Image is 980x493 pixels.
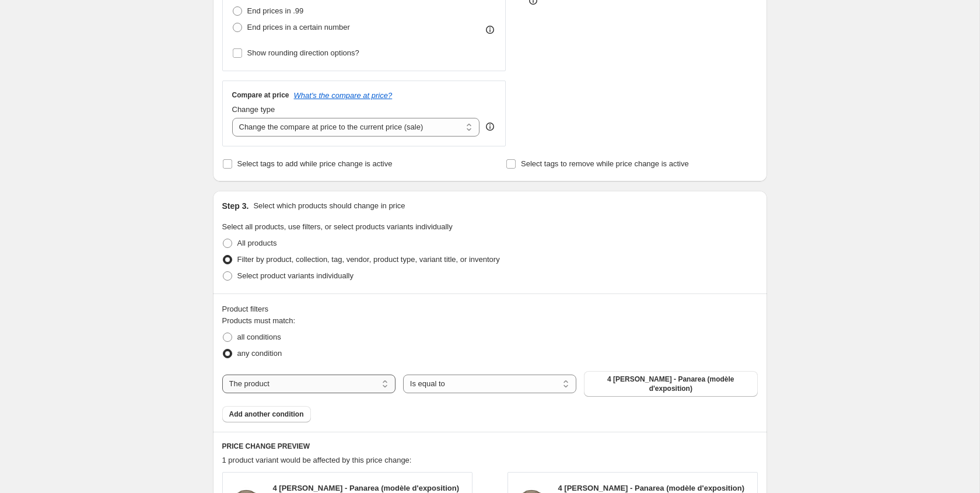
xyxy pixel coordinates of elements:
div: help [484,121,496,132]
span: Products must match: [222,316,296,325]
span: Select product variants individually [237,271,353,280]
span: Change type [232,105,275,114]
span: 4 [PERSON_NAME] - Panarea (modèle d'exposition) [273,484,459,492]
span: All products [237,239,277,247]
span: 4 [PERSON_NAME] - Panarea (modèle d'exposition) [558,484,744,492]
button: What's the compare at price? [294,91,393,100]
span: Show rounding direction options? [247,48,359,57]
span: Select tags to add while price change is active [237,159,393,168]
div: Product filters [222,303,758,315]
p: Select which products should change in price [253,200,405,212]
h3: Compare at price [232,90,289,100]
button: Add another condition [222,406,311,422]
span: Select tags to remove while price change is active [521,159,689,168]
span: 4 [PERSON_NAME] - Panarea (modèle d'exposition) [591,375,750,393]
span: Add another condition [229,410,304,419]
span: End prices in .99 [247,6,304,15]
h6: PRICE CHANGE PREVIEW [222,442,758,451]
span: any condition [237,349,282,358]
span: End prices in a certain number [247,23,350,32]
h2: Step 3. [222,200,249,212]
button: 4 chaises Pedrali - Panarea (modèle d'exposition) [584,371,757,397]
span: all conditions [237,333,281,341]
span: 1 product variant would be affected by this price change: [222,456,412,464]
span: Filter by product, collection, tag, vendor, product type, variant title, or inventory [237,255,500,264]
span: Select all products, use filters, or select products variants individually [222,222,453,231]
